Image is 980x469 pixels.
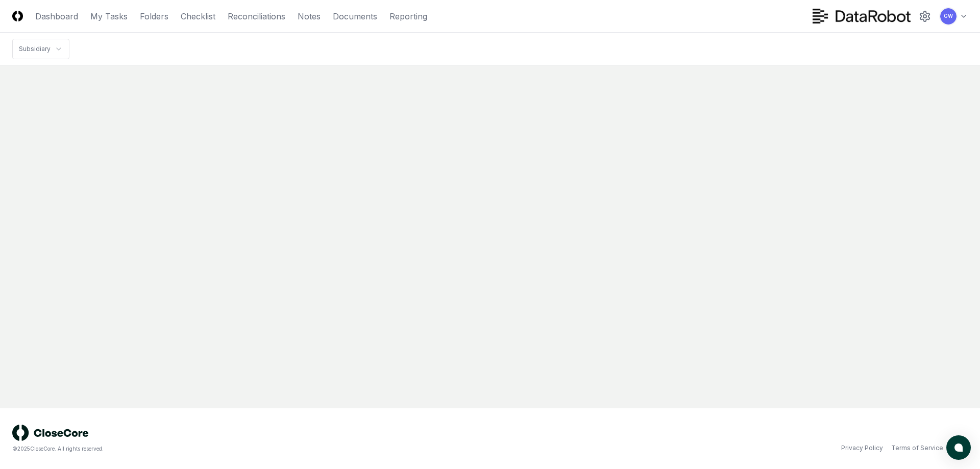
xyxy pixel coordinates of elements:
img: DataRobot logo [813,9,911,23]
a: Dashboard [35,10,78,22]
a: My Tasks [90,10,128,22]
img: logo [12,425,89,441]
button: GW [939,7,958,26]
div: © 2025 CloseCore. All rights reserved. [12,445,490,453]
a: Notes [298,10,321,22]
a: Reporting [389,10,427,22]
a: Terms of Service [891,443,943,453]
button: atlas-launcher [946,435,971,460]
div: Subsidiary [19,44,51,54]
span: GW [944,12,953,20]
a: Folders [140,10,168,22]
a: Documents [333,10,377,22]
img: Logo [12,11,23,21]
a: Reconciliations [228,10,285,22]
nav: breadcrumb [12,39,69,59]
a: Checklist [181,10,215,22]
a: Privacy Policy [841,443,883,453]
